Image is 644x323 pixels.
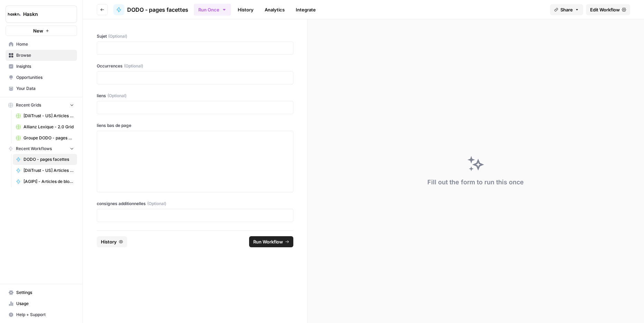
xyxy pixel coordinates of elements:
span: Opportunities [16,74,74,81]
span: Share [560,6,573,13]
a: Analytics [261,4,289,15]
span: Browse [16,52,74,58]
span: Help + Support [16,312,74,318]
a: Your Data [6,83,77,94]
a: Usage [6,298,77,309]
span: DODO - pages facettes [127,6,188,14]
span: Haskn [23,11,65,18]
span: [DiliTrust - US] Articles de blog 700-1000 mots Grid [23,113,74,119]
a: Integrate [292,4,320,15]
a: Browse [6,50,77,61]
label: Occurrences [97,63,293,69]
a: Allianz Lexique - 2.0 Grid [13,121,77,132]
span: Home [16,41,74,47]
span: (Optional) [147,201,166,207]
button: Share [550,4,583,15]
a: Home [6,39,77,50]
label: liens bas de page [97,122,293,129]
a: Settings [6,287,77,298]
a: Groupe DODO - pages catégories Grid [13,132,77,144]
span: Settings [16,289,74,296]
button: Recent Grids [6,100,77,110]
span: (Optional) [124,63,143,69]
a: [DiliTrust - US] Articles de blog 700-1000 mots Grid [13,110,77,121]
span: (Optional) [107,93,126,99]
a: [AGIPI] - Articles de blog - Optimisations [13,176,77,187]
span: New [33,27,43,34]
button: Workspace: Haskn [6,6,77,23]
a: DODO - pages facettes [113,4,188,15]
span: Insights [16,63,74,70]
button: Recent Workflows [6,144,77,154]
label: liens [97,93,293,99]
button: Run Once [194,4,231,16]
span: Usage [16,301,74,307]
label: Sujet [97,33,293,39]
span: [DiliTrust - US] Articles de blog 700-1000 mots [23,167,74,174]
button: Help + Support [6,309,77,320]
a: [DiliTrust - US] Articles de blog 700-1000 mots [13,165,77,176]
span: [AGIPI] - Articles de blog - Optimisations [23,178,74,185]
span: Recent Grids [16,102,41,108]
span: Recent Workflows [16,146,52,152]
span: Edit Workflow [590,6,620,13]
img: Haskn Logo [8,8,20,20]
span: History [101,238,117,245]
span: Allianz Lexique - 2.0 Grid [23,124,74,130]
a: Insights [6,61,77,72]
span: Run Workflow [253,238,283,245]
a: DODO - pages facettes [13,154,77,165]
a: Edit Workflow [586,4,630,15]
a: Opportunities [6,72,77,83]
span: Your Data [16,85,74,92]
label: consignes additionnelles [97,201,293,207]
a: History [234,4,258,15]
button: History [97,236,127,247]
span: DODO - pages facettes [23,156,74,163]
span: (Optional) [108,33,127,39]
span: Groupe DODO - pages catégories Grid [23,135,74,141]
div: Fill out the form to run this once [427,177,524,187]
button: Run Workflow [249,236,293,247]
button: New [6,26,77,36]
